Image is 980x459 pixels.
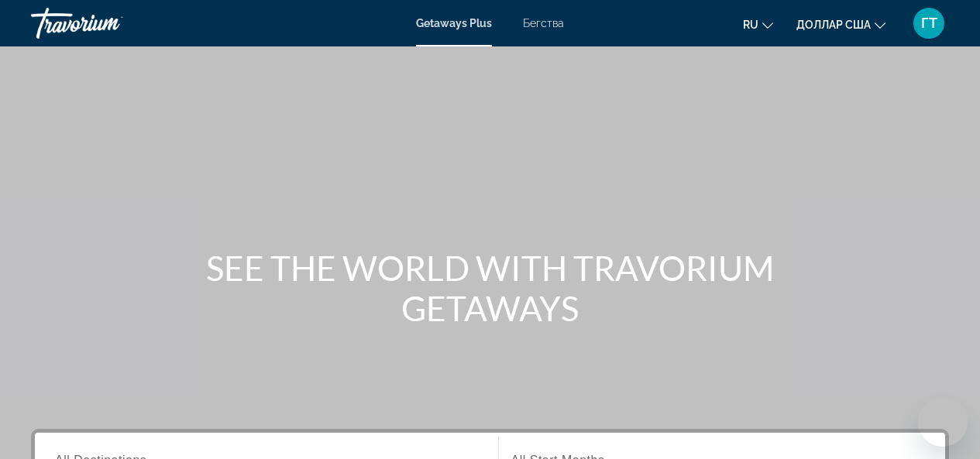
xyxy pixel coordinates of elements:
button: Меню пользователя [909,7,949,39]
font: доллар США [796,19,871,31]
a: Травориум [31,3,186,43]
a: Бегства [523,17,564,29]
h1: SEE THE WORLD WITH TRAVORIUM GETAWAYS [200,248,781,328]
iframe: Кнопка запуска окна обмена сообщениями [918,397,968,447]
font: ru [743,19,758,31]
font: ГТ [921,15,937,31]
a: Getaways Plus [416,17,492,29]
button: Изменить валюту [796,13,885,36]
button: Изменить язык [743,13,773,36]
